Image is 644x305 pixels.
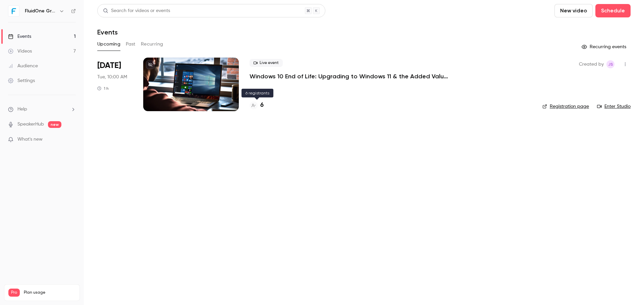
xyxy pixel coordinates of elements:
[97,28,118,36] h1: Events
[542,103,589,110] a: Registration page
[8,48,32,55] div: Videos
[8,33,31,40] div: Events
[250,59,283,67] span: Live event
[97,60,121,71] span: [DATE]
[17,106,27,113] span: Help
[608,60,613,68] span: JS
[260,101,264,110] h4: 6
[250,101,264,110] a: 6
[126,39,136,50] button: Past
[8,106,76,113] li: help-dropdown-opener
[68,137,76,143] iframe: Noticeable Trigger
[48,121,61,128] span: new
[597,103,631,110] a: Enter Studio
[8,289,20,297] span: Pro
[554,4,593,17] button: New video
[579,60,604,68] span: Created by
[8,6,19,16] img: FluidOne Group
[17,136,43,143] span: What's new
[579,42,631,52] button: Recurring events
[17,121,44,128] a: SpeakerHub
[97,86,109,91] div: 1 h
[606,60,614,68] span: Josh Slinger
[97,39,120,50] button: Upcoming
[8,77,35,84] div: Settings
[24,290,75,295] span: Plan usage
[103,7,170,14] div: Search for videos or events
[250,72,451,80] a: Windows 10 End of Life: Upgrading to Windows 11 & the Added Value of Business Premium
[97,74,127,80] span: Tue, 10:00 AM
[141,39,163,50] button: Recurring
[25,8,56,14] h6: FluidOne Group
[97,58,132,111] div: Sep 9 Tue, 10:00 AM (Europe/London)
[595,4,631,17] button: Schedule
[8,63,38,69] div: Audience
